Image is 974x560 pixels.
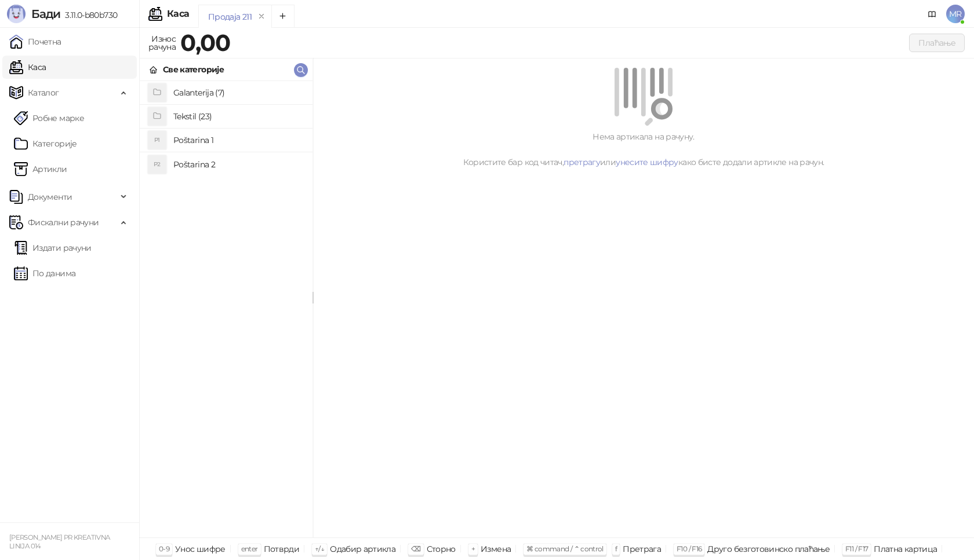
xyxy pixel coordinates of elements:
[14,132,77,155] a: Категорије
[526,544,604,553] span: ⌘ command / ⌃ control
[14,107,84,130] a: Робне марке
[481,541,511,557] div: Измена
[28,185,72,208] span: Документи
[564,157,600,167] a: претрагу
[330,541,395,557] div: Одабир артикла
[148,155,166,174] div: P2
[9,56,46,79] a: Каса
[411,544,420,553] span: ⌫
[707,541,830,557] div: Друго безготовинско плаћање
[148,131,166,149] div: P1
[31,7,60,21] span: Бади
[14,262,75,285] a: По данима
[677,544,702,553] span: F10 / F16
[427,541,456,557] div: Сторно
[946,5,965,23] span: MR
[9,30,61,53] a: Почетна
[909,34,965,52] button: Плаћање
[146,31,178,54] div: Износ рачуна
[159,544,169,553] span: 0-9
[28,81,59,104] span: Каталог
[845,544,868,553] span: F11 / F17
[623,541,661,557] div: Претрага
[615,544,617,553] span: f
[28,211,99,234] span: Фискални рачуни
[14,158,67,181] a: ArtikliАртикли
[271,5,295,28] button: Add tab
[208,10,252,23] div: Продаја 211
[60,10,117,20] span: 3.11.0-b80b730
[163,63,224,76] div: Све категорије
[923,5,942,23] a: Документација
[140,81,312,537] div: grid
[14,236,92,259] a: Издати рачуни
[327,130,960,169] div: Нема артикала на рачуну. Користите бар код читач, или како бисте додали артикле на рачун.
[173,131,303,149] h4: Poštarina 1
[264,541,300,557] div: Потврди
[9,533,110,550] small: [PERSON_NAME] PR KREATIVNA LINIJA 014
[241,544,258,553] span: enter
[471,544,475,553] span: +
[254,12,269,21] button: remove
[874,541,937,557] div: Платна картица
[315,544,324,553] span: ↑/↓
[175,541,226,557] div: Унос шифре
[167,9,189,19] div: Каса
[173,83,303,102] h4: Galanterija (7)
[180,28,230,57] strong: 0,00
[7,5,26,23] img: Logo
[173,155,303,174] h4: Poštarina 2
[173,107,303,126] h4: Tekstil (23)
[616,157,678,167] a: унесите шифру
